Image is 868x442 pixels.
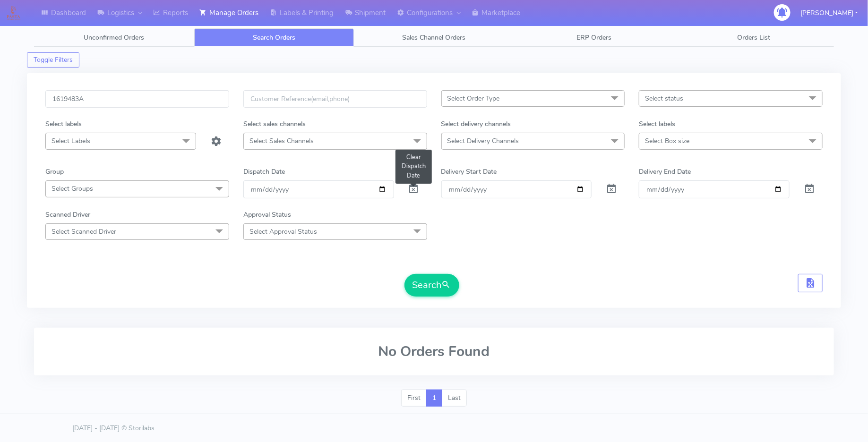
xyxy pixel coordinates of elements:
[253,33,295,42] span: Search Orders
[45,344,823,359] h2: No Orders Found
[34,28,834,47] ul: Tabs
[645,136,689,145] span: Select Box size
[249,136,314,145] span: Select Sales Channels
[249,227,317,236] span: Select Approval Status
[45,119,82,129] label: Select labels
[404,274,459,297] button: Search
[243,210,291,220] label: Approval Status
[738,33,771,42] span: Orders List
[243,167,285,177] label: Dispatch Date
[639,119,675,129] label: Select labels
[45,210,90,220] label: Scanned Driver
[441,167,497,177] label: Delivery Start Date
[243,90,427,108] input: Customer Reference(email,phone)
[45,167,64,177] label: Group
[645,94,683,103] span: Select status
[426,390,442,407] a: 1
[402,33,465,42] span: Sales Channel Orders
[576,33,611,42] span: ERP Orders
[45,90,229,108] input: Order Id
[441,119,511,129] label: Select delivery channels
[447,94,500,103] span: Select Order Type
[793,3,865,23] button: [PERSON_NAME]
[52,227,116,236] span: Select Scanned Driver
[27,52,79,68] button: Toggle Filters
[639,167,691,177] label: Delivery End Date
[447,136,519,145] span: Select Delivery Channels
[52,136,90,145] span: Select Labels
[243,119,306,129] label: Select sales channels
[84,33,144,42] span: Unconfirmed Orders
[52,184,93,193] span: Select Groups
